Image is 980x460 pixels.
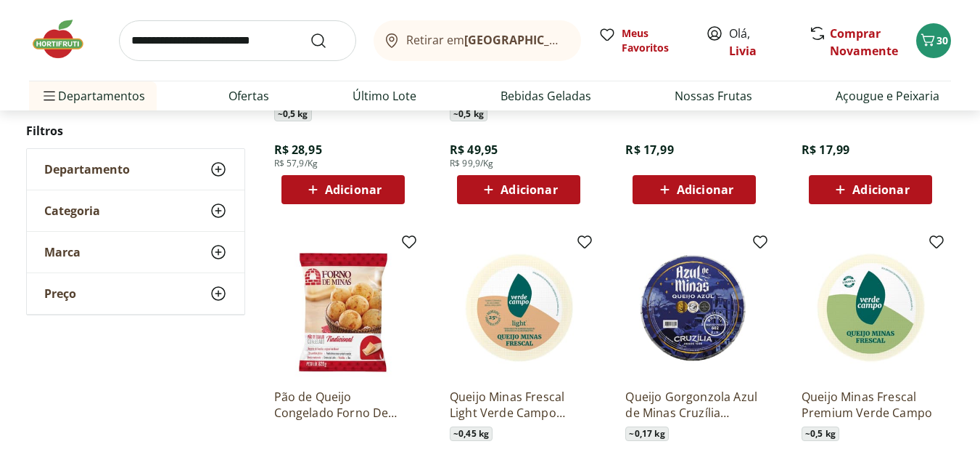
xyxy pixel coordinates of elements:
[625,142,673,158] span: R$ 17,99
[464,32,709,48] b: [GEOGRAPHIC_DATA]/[GEOGRAPHIC_DATA]
[852,184,909,195] span: Adicionar
[274,158,318,169] span: R$ 57,9/Kg
[353,87,416,105] a: Último Lote
[325,184,382,195] span: Adicionar
[119,20,356,61] input: search
[802,142,849,158] span: R$ 17,99
[677,184,733,195] span: Adicionar
[598,26,688,55] a: Meus Favoritos
[916,23,951,58] button: Carrinho
[450,389,588,421] a: Queijo Minas Frescal Light Verde Campo Unidade
[450,427,493,441] span: ~ 0,45 kg
[281,175,405,204] button: Adicionar
[26,116,245,145] h2: Filtros
[274,389,412,421] a: Pão de Queijo Congelado Forno De Minas 820g
[729,43,757,59] a: Livia
[625,239,763,377] img: Queijo Gorgonzola Azul de Minas Cruzília Unidade
[501,87,591,105] a: Bebidas Geladas
[27,232,244,273] button: Marca
[44,286,76,301] span: Preço
[675,87,752,105] a: Nossas Frutas
[622,26,688,55] span: Meus Favoritos
[450,239,588,377] img: Queijo Minas Frescal Light Verde Campo Unidade
[27,190,244,231] button: Categoria
[44,245,81,259] span: Marca
[836,87,939,105] a: Açougue e Peixaria
[830,25,898,59] a: Comprar Novamente
[41,78,145,113] span: Departamentos
[802,389,939,421] a: Queijo Minas Frescal Premium Verde Campo
[802,239,939,377] img: Queijo Minas Frescal Premium Verde Campo
[729,25,794,60] span: Olá,
[450,107,487,121] span: ~ 0,5 kg
[450,142,498,158] span: R$ 49,95
[310,32,345,49] button: Submit Search
[809,175,932,204] button: Adicionar
[406,33,567,47] span: Retirar em
[457,175,580,204] button: Adicionar
[29,17,102,61] img: Hortifruti
[633,175,756,204] button: Adicionar
[625,389,763,421] a: Queijo Gorgonzola Azul de Minas Cruzília Unidade
[374,20,581,61] button: Retirar em[GEOGRAPHIC_DATA]/[GEOGRAPHIC_DATA]
[936,33,948,47] span: 30
[27,273,244,314] button: Preço
[27,149,244,190] button: Departamento
[274,107,312,121] span: ~ 0,5 kg
[228,87,269,105] a: Ofertas
[44,203,100,218] span: Categoria
[274,142,322,158] span: R$ 28,95
[41,78,58,113] button: Menu
[802,427,839,441] span: ~ 0,5 kg
[44,162,130,177] span: Departamento
[501,184,557,195] span: Adicionar
[450,158,494,169] span: R$ 99,9/Kg
[274,239,412,377] img: Pão de Queijo Congelado Forno De Minas 820g
[625,427,668,441] span: ~ 0,17 kg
